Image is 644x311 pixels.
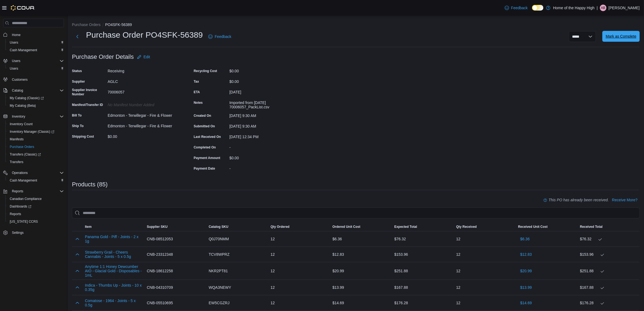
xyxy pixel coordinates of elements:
button: Received Unit Cost [516,222,578,231]
div: [DATE] 9:30 AM [229,122,302,128]
span: $13.99 [520,285,532,290]
span: Operations [12,171,28,175]
span: Receive More? [612,197,638,203]
a: Users [8,65,20,72]
span: Qty Ordered [270,225,289,229]
span: Qty Received [456,225,477,229]
span: Ordered Unit Cost [332,225,360,229]
a: Home [10,32,23,38]
label: Tax [194,79,199,84]
span: $12.83 [520,252,532,257]
label: Last Received On [194,135,221,139]
button: Inventory [1,113,66,120]
button: Home [1,31,66,38]
button: $12.83 [518,249,534,260]
h3: Purchase Order Details [72,54,134,60]
div: $176.28 [392,297,454,308]
a: Purchase Orders [8,144,37,150]
div: 12 [454,265,516,276]
a: My Catalog (Classic) [5,94,66,102]
button: PO4SFK-56389 [105,22,132,27]
span: Received Total [580,225,603,229]
p: This PO has already been received. [549,197,609,203]
button: Panama Gold - Piff - Joints - 2 x 1g [85,235,143,243]
span: Inventory Manager (Classic) [10,129,54,134]
span: Canadian Compliance [10,197,42,201]
span: Reports [8,211,64,217]
nav: Complex example [3,28,64,251]
span: Inventory Count [10,122,33,126]
span: Manifests [10,137,24,141]
div: Abigail Barrie [600,5,606,11]
button: Reports [10,188,25,195]
span: $20.99 [520,268,532,274]
span: CNB-08512053 [147,236,173,242]
span: Operations [10,170,64,176]
div: $6.36 [330,234,392,244]
span: Feedback [215,34,231,39]
a: Customers [10,76,30,83]
span: CNB-05510695 [147,300,173,306]
button: Purchase Orders [72,22,101,27]
label: Recycling Cost [194,69,217,73]
label: Supplier [72,79,85,84]
span: Inventory Count [8,121,64,127]
div: $14.69 [330,297,392,308]
div: 12 [268,249,330,260]
div: $13.99 [330,282,392,293]
div: [DATE] [229,88,302,94]
input: Dark Mode [532,5,543,11]
span: Users [10,40,18,45]
span: Customers [10,76,64,83]
a: Inventory Count [8,121,35,127]
div: 12 [268,282,330,293]
a: Inventory Manager (Classic) [5,128,66,135]
button: Qty Ordered [268,222,330,231]
button: $14.69 [518,297,534,308]
div: $76.32 [392,234,454,244]
span: CNB-23312348 [147,251,173,258]
div: - [229,164,302,171]
div: $153.96 [392,249,454,260]
span: Cash Management [10,178,37,183]
div: $167.88 [580,284,638,291]
span: Users [10,66,18,71]
button: Operations [1,169,66,177]
a: Cash Management [8,177,39,184]
button: Customers [1,76,66,83]
span: Home [10,31,64,38]
p: Home of the Happy High [553,5,595,11]
div: [DATE] 9:30 AM [229,111,302,118]
label: Completed On [194,145,216,150]
span: TCV8WPRZ [209,251,230,258]
span: Q0J70NMM [209,236,229,242]
span: My Catalog (Classic) [8,95,64,101]
a: Feedback [206,31,233,42]
label: Shipping Cost [72,134,94,139]
span: Users [8,65,64,72]
a: Dashboards [5,203,66,210]
span: Users [10,58,64,64]
div: No Manifest Number added [108,101,180,107]
span: Mark as Complete [606,34,636,39]
div: $20.99 [330,265,392,276]
a: Inventory Manager (Classic) [8,128,57,135]
span: Cash Management [8,177,64,184]
span: CNB-04310709 [147,284,173,291]
a: Cash Management [8,47,39,53]
span: Transfers [10,160,23,164]
button: Users [5,39,66,46]
div: $0.00 [229,154,302,160]
button: Settings [1,229,66,237]
span: [US_STATE] CCRS [10,219,38,224]
button: $6.36 [518,234,532,244]
h1: Purchase Order PO4SFK-56389 [86,30,203,40]
button: Edit [135,51,152,62]
div: $176.28 [580,300,638,306]
button: Item [83,222,145,231]
span: Catalog [12,88,23,93]
button: Catalog [1,87,66,94]
span: CNB-18612258 [147,268,173,274]
span: $14.69 [520,300,532,306]
div: 12 [454,234,516,244]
